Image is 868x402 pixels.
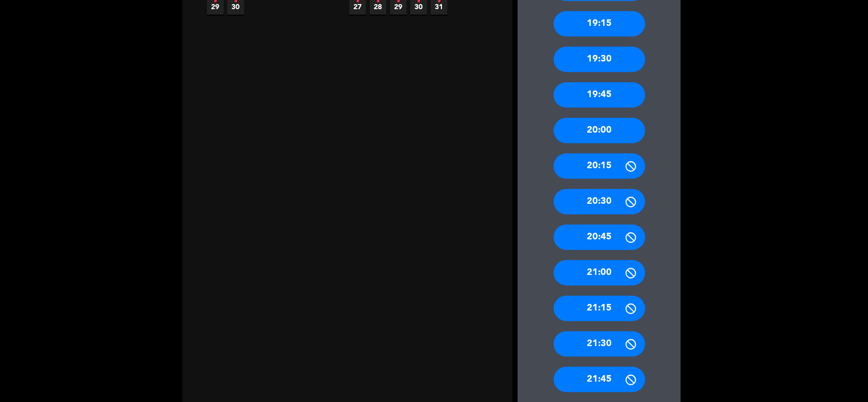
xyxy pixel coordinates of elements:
div: 20:00 [554,118,645,143]
div: 19:15 [554,11,645,37]
div: 21:00 [554,260,645,286]
div: 20:45 [554,225,645,250]
div: 21:15 [554,296,645,321]
div: 19:45 [554,82,645,108]
div: 20:30 [554,189,645,214]
div: 19:30 [554,47,645,72]
div: 21:45 [554,367,645,392]
div: 20:15 [554,153,645,179]
div: 21:30 [554,331,645,357]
